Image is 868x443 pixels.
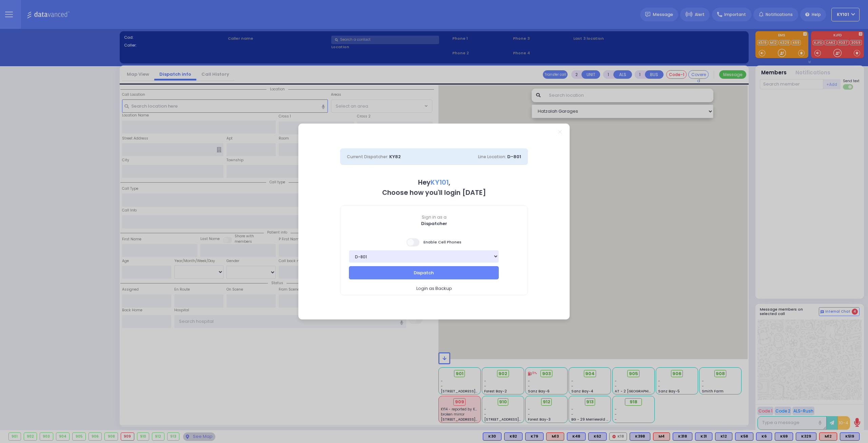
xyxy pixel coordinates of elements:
span: Current Dispatcher: [347,154,388,160]
button: Dispatch [349,266,499,279]
span: Sign in as a [340,214,528,220]
span: KY82 [389,153,401,160]
span: Line Location: [478,154,506,160]
span: Login as Backup [416,285,452,292]
a: Close [558,130,562,134]
span: Enable Cell Phones [407,238,461,247]
b: Choose how you'll login [DATE] [382,188,486,197]
span: KY101 [431,178,449,187]
b: Dispatcher [421,220,447,227]
span: D-801 [507,153,521,160]
b: Hey , [418,178,450,187]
